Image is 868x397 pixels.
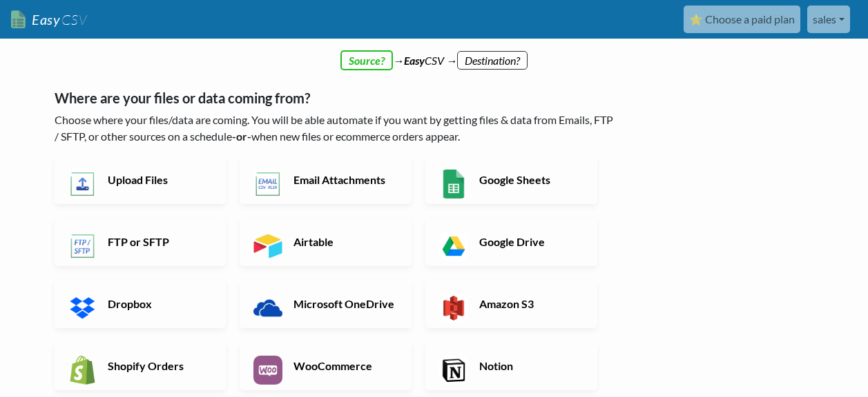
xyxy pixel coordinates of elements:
[439,356,468,385] img: Notion App & API
[60,11,87,28] span: CSV
[55,280,226,328] a: Dropbox
[240,156,412,204] a: Email Attachments
[425,156,597,204] a: Google Sheets
[240,280,412,328] a: Microsoft OneDrive
[41,39,828,69] div: → CSV →
[104,359,213,372] h6: Shopify Orders
[240,342,412,390] a: WooCommerce
[439,294,468,323] img: Amazon S3 App & API
[11,6,87,34] a: EasyCSV
[476,235,584,248] h6: Google Drive
[476,297,584,310] h6: Amazon S3
[232,130,251,143] b: -or-
[68,170,97,198] img: Upload Files App & API
[425,280,597,328] a: Amazon S3
[425,342,597,390] a: Notion
[253,356,282,385] img: WooCommerce App & API
[104,235,213,248] h6: FTP or SFTP
[55,218,226,266] a: FTP or SFTP
[68,294,97,323] img: Dropbox App & API
[476,173,584,186] h6: Google Sheets
[290,173,398,186] h6: Email Attachments
[439,170,468,198] img: Google Sheets App & API
[55,342,226,390] a: Shopify Orders
[807,6,850,33] a: sales
[425,218,597,266] a: Google Drive
[439,232,468,261] img: Google Drive App & API
[290,297,398,310] h6: Microsoft OneDrive
[290,359,398,372] h6: WooCommerce
[240,218,412,266] a: Airtable
[104,297,213,310] h6: Dropbox
[290,235,398,248] h6: Airtable
[68,356,97,385] img: Shopify App & API
[476,359,584,372] h6: Notion
[55,156,226,204] a: Upload Files
[253,170,282,198] img: Email New CSV or XLSX File App & API
[253,232,282,261] img: Airtable App & API
[684,6,800,33] a: ⭐ Choose a paid plan
[68,232,97,261] img: FTP or SFTP App & API
[55,112,617,145] p: Choose where your files/data are coming. You will be able automate if you want by getting files &...
[55,90,617,106] h5: Where are your files or data coming from?
[104,173,213,186] h6: Upload Files
[253,294,282,323] img: Microsoft OneDrive App & API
